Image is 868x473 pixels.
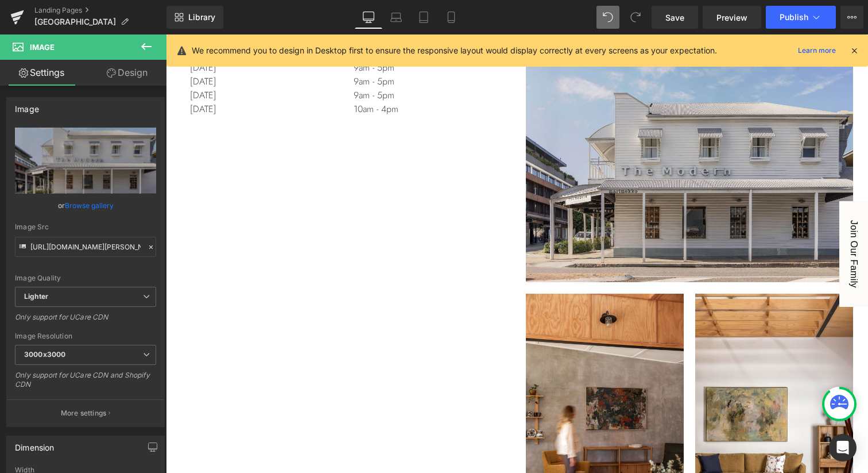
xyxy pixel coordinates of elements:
[188,12,215,22] span: Library
[34,17,116,26] span: [GEOGRAPHIC_DATA]
[188,68,334,82] p: 10am - 4pm
[703,6,761,29] a: Preview
[716,11,747,24] span: Preview
[665,11,684,24] span: Save
[188,26,334,40] p: 9am - 5pm
[596,6,619,29] button: Undo
[15,98,39,114] div: Image
[24,26,170,40] p: [DATE]
[61,408,107,418] p: More settings
[410,6,437,29] a: Tablet
[15,313,156,329] div: Only support for UCare CDN
[15,274,156,282] div: Image Quality
[188,40,334,54] p: 9am - 5pm
[15,237,156,257] input: Link
[24,13,170,26] p: [DATE]
[7,399,164,426] button: More settings
[188,54,334,68] p: 9am - 5pm
[24,40,170,54] p: [DATE]
[15,199,156,211] div: or
[24,350,65,359] b: 3000x3000
[437,6,465,29] a: Mobile
[840,6,863,29] button: More
[24,54,170,68] p: [DATE]
[683,185,693,253] span: Join Our Family
[355,6,382,29] a: Desktop
[382,6,410,29] a: Laptop
[34,6,166,15] a: Landing Pages
[15,223,156,231] div: Image Src
[166,6,223,29] a: New Library
[15,332,156,340] div: Image Resolution
[192,44,717,57] p: We recommend you to design in Desktop first to ensure the responsive layout would display correct...
[24,68,170,82] p: [DATE]
[15,371,156,397] div: Only support for UCare CDN and Shopify CDN
[766,6,836,29] button: Publish
[188,13,334,26] p: 9am - 5pm
[829,434,857,462] div: Open Intercom Messenger
[780,13,808,22] span: Publish
[30,43,55,52] span: Image
[673,167,702,272] div: Join Our Family
[15,436,55,452] div: Dimension
[86,60,169,86] a: Design
[624,6,647,29] button: Redo
[65,195,114,216] a: Browse gallery
[24,292,48,301] b: Lighter
[793,44,840,57] a: Learn more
